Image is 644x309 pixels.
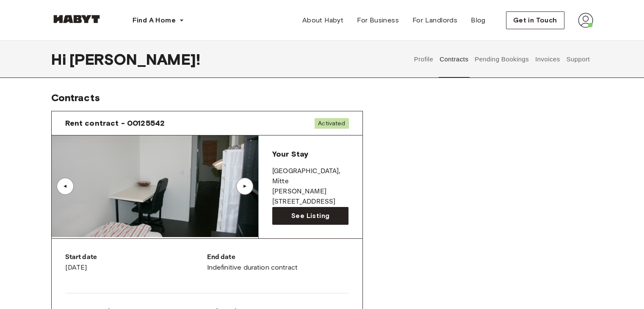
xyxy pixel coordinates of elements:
[474,41,530,78] button: Pending Bookings
[506,11,564,29] button: Get in Touch
[65,252,207,273] div: [DATE]
[65,118,165,128] span: Rent contract - 00125542
[272,166,349,187] p: [GEOGRAPHIC_DATA] , Mitte
[52,135,258,237] img: Image of the room
[296,12,350,29] a: About Habyt
[133,15,176,25] span: Find A Home
[272,149,308,159] span: Your Stay
[578,13,593,28] img: avatar
[439,41,470,78] button: Contracts
[65,252,207,262] p: Start date
[272,187,349,207] p: [PERSON_NAME][STREET_ADDRESS]
[350,12,406,29] a: For Business
[272,207,349,225] a: See Listing
[357,15,399,25] span: For Business
[207,252,349,273] div: Indefinitive duration contract
[207,252,349,262] p: End date
[291,211,329,221] span: See Listing
[406,12,464,29] a: For Landlords
[413,41,434,78] button: Profile
[51,91,100,104] span: Contracts
[51,50,69,68] span: Hi
[240,184,249,189] div: ▲
[51,15,102,23] img: Habyt
[315,118,348,129] span: Activated
[61,184,69,189] div: ▲
[565,41,591,78] button: Support
[471,15,486,25] span: Blog
[69,50,200,68] span: [PERSON_NAME] !
[411,41,593,78] div: user profile tabs
[302,15,343,25] span: About Habyt
[534,41,561,78] button: Invoices
[513,15,557,25] span: Get in Touch
[126,12,191,29] button: Find A Home
[412,15,457,25] span: For Landlords
[464,12,492,29] a: Blog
